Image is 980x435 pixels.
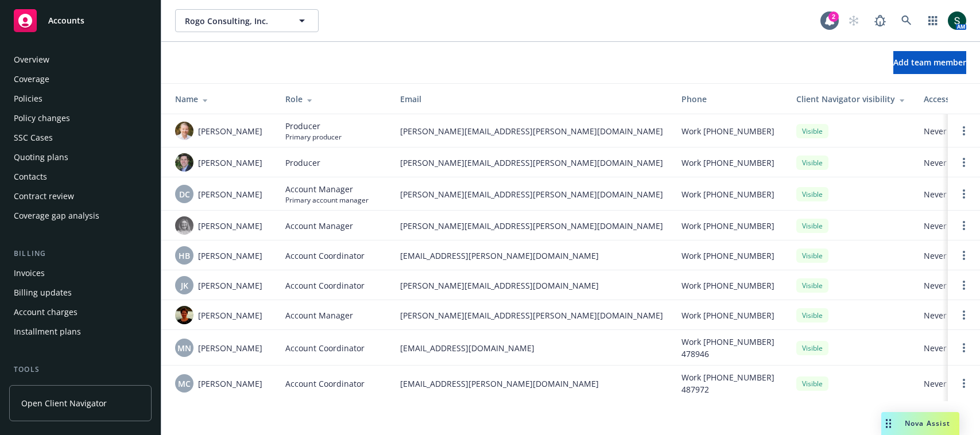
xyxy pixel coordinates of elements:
a: Installment plans [9,323,152,341]
a: SSC Cases [9,129,152,147]
span: Account Coordinator [285,250,365,262]
div: Visible [796,278,828,293]
a: Open options [957,341,971,355]
div: Drag to move [881,412,896,435]
span: [PERSON_NAME] [198,188,262,200]
div: Visible [796,219,828,233]
span: Account Coordinator [285,378,365,390]
span: [EMAIL_ADDRESS][PERSON_NAME][DOMAIN_NAME] [400,378,663,390]
span: JK [181,279,188,292]
span: [PERSON_NAME][EMAIL_ADDRESS][DOMAIN_NAME] [400,279,663,292]
a: Start snowing [842,9,865,32]
span: MN [177,342,191,354]
a: Policies [9,90,152,108]
span: Account Manager [285,309,353,321]
a: Account charges [9,303,152,321]
div: Overview [14,51,49,69]
div: Coverage [14,70,49,88]
span: Producer [285,120,342,132]
a: Open options [957,248,971,262]
span: [EMAIL_ADDRESS][DOMAIN_NAME] [400,342,663,354]
a: Coverage gap analysis [9,207,152,225]
span: [PERSON_NAME] [198,378,262,390]
div: Name [175,93,267,105]
span: Account Manager [285,220,353,232]
img: photo [948,11,966,30]
a: Open options [957,219,971,232]
button: Rogo Consulting, Inc. [175,9,319,32]
span: Primary producer [285,132,342,142]
span: [PERSON_NAME] [198,157,262,169]
span: [PERSON_NAME] [198,250,262,262]
span: Producer [285,157,320,169]
div: 2 [828,11,839,22]
div: Visible [796,124,828,138]
span: HB [179,250,190,262]
div: Policies [14,90,42,108]
img: photo [175,216,193,235]
img: photo [175,153,193,172]
span: Work [PHONE_NUMBER] [681,309,774,321]
a: Contacts [9,168,152,186]
span: Work [PHONE_NUMBER] [681,125,774,137]
span: [PERSON_NAME][EMAIL_ADDRESS][PERSON_NAME][DOMAIN_NAME] [400,309,663,321]
div: Billing updates [14,283,72,302]
span: [PERSON_NAME][EMAIL_ADDRESS][PERSON_NAME][DOMAIN_NAME] [400,220,663,232]
div: Billing [9,248,152,259]
span: [EMAIL_ADDRESS][PERSON_NAME][DOMAIN_NAME] [400,250,663,262]
span: DC [179,188,190,200]
a: Open options [957,156,971,169]
a: Open options [957,376,971,390]
div: Quoting plans [14,148,68,166]
div: Policy changes [14,109,70,127]
span: [PERSON_NAME] [198,279,262,292]
a: Overview [9,51,152,69]
span: Account Coordinator [285,279,365,292]
span: Open Client Navigator [21,397,107,409]
div: Installment plans [14,323,81,341]
div: Visible [796,187,828,201]
a: Open options [957,278,971,292]
span: Account Manager [285,183,369,195]
a: Report a Bug [869,9,892,32]
span: Accounts [48,16,84,25]
span: Work [PHONE_NUMBER] [681,279,774,292]
div: Visible [796,341,828,355]
span: [PERSON_NAME] [198,125,262,137]
a: Switch app [921,9,944,32]
div: Email [400,93,663,105]
div: Visible [796,248,828,263]
div: Visible [796,156,828,170]
span: Work [PHONE_NUMBER] [681,157,774,169]
span: Work [PHONE_NUMBER] [681,188,774,200]
a: Invoices [9,264,152,282]
div: SSC Cases [14,129,53,147]
span: Rogo Consulting, Inc. [185,15,284,27]
span: Work [PHONE_NUMBER] [681,250,774,262]
a: Billing updates [9,283,152,302]
div: Invoices [14,264,45,282]
a: Accounts [9,5,152,37]
span: [PERSON_NAME] [198,309,262,321]
span: Work [PHONE_NUMBER] [681,220,774,232]
span: [PERSON_NAME][EMAIL_ADDRESS][PERSON_NAME][DOMAIN_NAME] [400,125,663,137]
button: Add team member [893,51,966,74]
a: Open options [957,124,971,138]
span: [PERSON_NAME] [198,342,262,354]
div: Visible [796,308,828,323]
div: Account charges [14,303,78,321]
div: Contract review [14,187,74,205]
img: photo [175,122,193,140]
span: Add team member [893,57,966,68]
a: Coverage [9,70,152,88]
span: Nova Assist [905,418,950,428]
a: Policy changes [9,109,152,127]
span: Work [PHONE_NUMBER] 478946 [681,336,778,360]
a: Open options [957,308,971,322]
div: Coverage gap analysis [14,207,99,225]
span: [PERSON_NAME][EMAIL_ADDRESS][PERSON_NAME][DOMAIN_NAME] [400,188,663,200]
span: MC [178,378,191,390]
a: Quoting plans [9,148,152,166]
a: Contract review [9,187,152,205]
div: Phone [681,93,778,105]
